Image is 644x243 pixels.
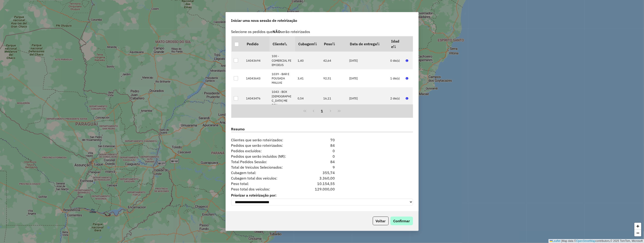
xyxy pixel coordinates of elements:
[229,148,306,154] span: Pedidos excluídos:
[321,69,347,87] td: 92,51
[321,87,347,110] td: 16,11
[244,52,269,70] td: 14043694
[231,192,413,198] label: Priorizar a roteirização por:
[306,154,338,159] div: 0
[634,223,641,230] a: Zoom in
[347,69,388,87] td: [DATE]
[388,69,403,87] td: 1 dia(s)
[229,186,306,192] span: Peso total dos veículos:
[231,126,413,132] label: Resumo
[388,52,403,70] td: 0 dia(s)
[295,69,321,87] td: 3,41
[561,239,562,243] span: |
[273,29,281,34] strong: NÃO
[388,87,403,110] td: 2 dia(s)
[244,87,269,110] td: 14043476
[229,181,306,186] span: Peso total:
[550,239,561,243] a: Leaflet
[229,154,306,159] span: Pedidos que serão incluídos (NR):
[390,217,413,225] button: Confirmar
[295,87,321,110] td: 0,54
[244,69,269,87] td: 14043643
[229,29,416,34] span: Selecione os pedidos que serão roteirizados
[295,36,321,52] th: Cubagem
[229,143,306,148] span: Pedidos que serão roteirizados:
[295,52,321,70] td: 1,40
[306,175,338,181] div: 3.360,00
[306,159,338,165] div: 84
[373,217,389,225] button: Voltar
[306,186,338,192] div: 129.000,00
[321,36,347,52] th: Peso
[269,52,295,70] td: 100 - COMERCIAL FE EM DEUS
[318,107,326,115] button: 1
[388,36,403,52] th: Idade
[637,230,639,236] span: −
[244,36,269,52] th: Pedido
[306,143,338,148] div: 84
[306,181,338,186] div: 10.154,55
[269,87,295,110] td: 1043 - BOX [DEMOGRAPHIC_DATA] ME DEU
[306,170,338,175] div: 355,74
[347,36,388,52] th: Data de entrega
[306,137,338,143] div: 70
[637,223,639,229] span: +
[229,175,306,181] span: Cubagem total dos veículos:
[231,18,297,23] span: Iniciar uma nova sessão de roteirização
[347,87,388,110] td: [DATE]
[229,137,306,143] span: Clientes que serão roteirizados:
[229,170,306,175] span: Cubagem total:
[306,165,338,170] div: 9
[549,239,644,243] div: Map data © contributors,© 2025 TomTom, Microsoft
[576,239,596,243] a: OpenStreetMap
[347,52,388,70] td: [DATE]
[229,159,306,165] span: Total Pedidos Sessão:
[269,69,295,87] td: 1039 - BAR E POUSADA MALUAI
[269,36,295,52] th: Cliente
[634,230,641,236] a: Zoom out
[306,148,338,154] div: 0
[229,165,306,170] span: Total de Veículos Selecionados:
[321,52,347,70] td: 42,64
